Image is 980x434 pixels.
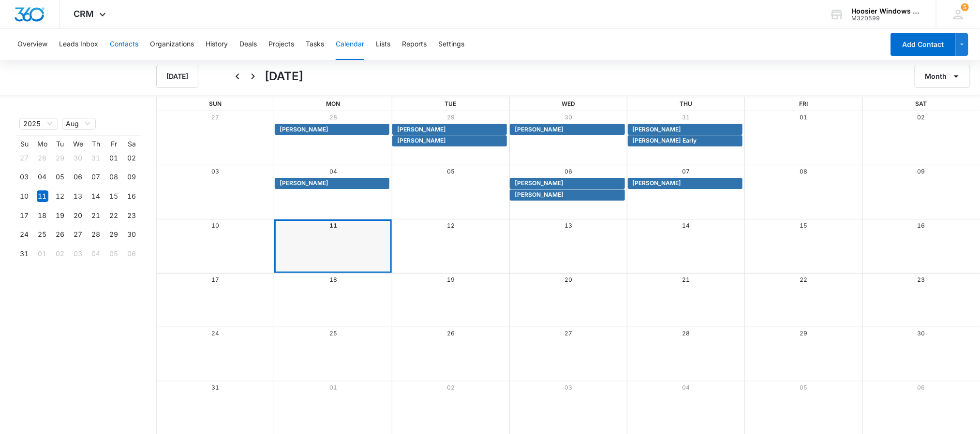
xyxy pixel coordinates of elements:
td: 2025-08-26 [51,225,69,245]
div: 18 [37,210,48,221]
div: 05 [108,248,120,260]
button: Reports [402,29,427,60]
div: notifications count [961,3,969,11]
button: Settings [438,29,464,60]
div: 21 [90,210,102,221]
td: 2025-08-25 [33,225,51,245]
span: Sat [916,100,927,107]
a: 08 [800,168,807,175]
a: 30 [917,330,925,337]
div: 03 [73,248,84,260]
div: 25 [37,229,48,240]
span: [PERSON_NAME] [633,125,682,134]
a: 03 [564,384,572,391]
a: 22 [800,276,807,283]
td: 2025-08-27 [69,225,87,245]
a: 10 [212,222,220,229]
td: 2025-07-30 [69,148,87,168]
a: 14 [682,222,690,229]
button: Next [245,69,261,84]
div: 29 [108,229,120,240]
a: 04 [329,168,337,175]
a: 05 [447,168,455,175]
div: 14 [90,190,102,202]
a: 25 [329,330,337,337]
button: Projects [268,29,294,60]
a: 16 [917,222,925,229]
button: Deals [239,29,257,60]
td: 2025-09-04 [87,244,105,263]
button: Add Contact [891,33,956,56]
td: 2025-08-07 [87,168,105,187]
td: 2025-08-17 [15,206,33,225]
div: 17 [19,210,30,221]
h1: [DATE] [265,68,303,85]
th: Tu [51,140,69,148]
a: 17 [212,276,220,283]
td: 2025-08-05 [51,168,69,187]
div: 06 [73,171,84,183]
td: 2025-09-02 [51,244,69,263]
button: Lists [376,29,390,60]
td: 2025-08-10 [15,187,33,206]
a: 28 [682,330,690,337]
div: Shane Babcock [630,179,740,188]
td: 2025-08-20 [69,206,87,225]
a: 09 [917,168,925,175]
td: 2025-08-02 [123,148,141,168]
div: 09 [126,171,138,183]
a: 29 [800,330,807,337]
button: History [206,29,228,60]
div: 29 [55,152,66,164]
span: Fri [800,100,808,107]
a: 02 [447,384,455,391]
a: 12 [447,222,455,229]
a: 24 [212,330,220,337]
span: [PERSON_NAME] [515,125,564,134]
div: 27 [19,152,30,164]
span: Tue [445,100,457,107]
td: 2025-08-14 [87,187,105,206]
div: 27 [73,229,84,240]
td: 2025-07-29 [51,148,69,168]
td: 2025-08-01 [105,148,123,168]
td: 2025-07-28 [33,148,51,168]
span: Thu [680,100,692,107]
a: 06 [564,168,572,175]
td: 2025-08-16 [123,187,141,206]
div: account name [851,7,922,15]
div: Daniel Stump [512,179,622,188]
div: Ethan Paff [512,190,622,199]
td: 2025-08-30 [123,225,141,245]
a: 05 [800,384,807,391]
a: 30 [564,114,572,121]
a: 21 [682,276,690,283]
a: 20 [564,276,572,283]
div: 26 [55,229,66,240]
div: account id [851,15,922,22]
a: 11 [329,222,337,229]
span: [PERSON_NAME] [280,125,328,134]
td: 2025-09-05 [105,244,123,263]
div: 28 [90,229,102,240]
button: Organizations [150,29,194,60]
td: 2025-08-31 [15,244,33,263]
div: Carl Crabiel [395,125,505,134]
span: Sun [209,100,222,107]
span: Mon [326,100,340,107]
span: [PERSON_NAME] [280,179,328,188]
button: Calendar [336,29,364,60]
a: 01 [800,114,807,121]
a: 28 [329,114,337,121]
div: 20 [73,210,84,221]
span: CRM [74,9,94,19]
a: 13 [564,222,572,229]
td: 2025-08-11 [33,187,51,206]
span: [PERSON_NAME] [397,136,446,145]
a: 07 [682,168,690,175]
div: 31 [90,152,102,164]
td: 2025-08-21 [87,206,105,225]
div: 08 [108,171,120,183]
div: 01 [37,248,48,260]
div: Meredith Miller [277,179,387,188]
